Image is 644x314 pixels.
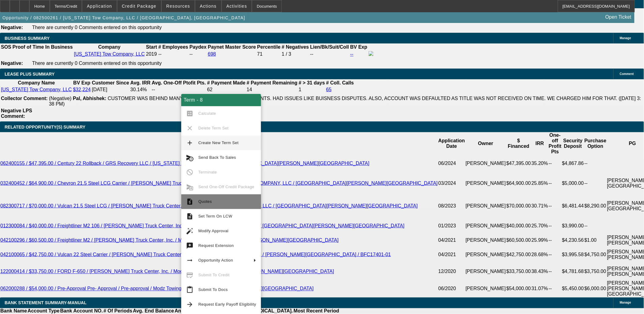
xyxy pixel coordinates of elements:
td: [PERSON_NAME] [465,195,506,217]
b: Lien/Bk/Suit/Coll [310,44,349,50]
td: $5,000.00 [562,172,584,195]
th: SOS [1,44,12,50]
td: 28.68% [531,246,548,263]
td: 30.71% [531,195,548,217]
span: Opportunity Action [198,258,233,263]
td: 04/2021 [438,246,465,263]
th: IRR [531,132,548,155]
b: # Negatives [282,44,309,50]
th: Proof of Time In Business [12,44,73,50]
b: Customer Since [92,80,129,85]
mat-icon: cancel_schedule_send [186,154,193,161]
b: Start [146,44,157,50]
b: # Coll. Calls [326,80,354,85]
b: Avg. IRR [130,80,150,85]
td: 38.43% [531,263,548,280]
td: [PERSON_NAME] [465,280,506,297]
b: # Employees [158,44,188,50]
td: $54,000.00 [506,280,531,297]
span: There are currently 0 Comments entered on this opportunity [32,25,162,30]
td: 08/2023 [438,195,465,217]
img: facebook-icon.png [369,51,374,56]
mat-icon: try [186,242,193,249]
td: 04/2021 [438,234,465,246]
th: $ Financed [506,132,531,155]
span: Request Early Payoff Eligibility [198,302,256,307]
span: Application [87,4,112,9]
b: Paydex [190,44,207,50]
span: Opportunity / 082500261 / [US_STATE] Tow Company, LLC / [GEOGRAPHIC_DATA], [GEOGRAPHIC_DATA] [2,15,245,20]
td: $64,900.00 [506,172,531,195]
td: [PERSON_NAME] [465,263,506,280]
mat-icon: add [186,139,193,147]
span: Modify Approval [198,229,229,233]
mat-icon: arrow_right_alt [186,257,193,264]
span: LEASE PLUS SUMMARY [5,72,55,77]
b: Company [98,44,120,50]
td: 25.70% [531,217,548,234]
mat-icon: arrow_forward [186,301,193,308]
span: Activities [226,4,247,9]
td: [PERSON_NAME] [465,172,506,195]
b: Negative: [1,25,23,30]
td: $5,450.00 [562,280,584,297]
a: 042100065 / $42,750.00 / Vulcan 22 Steel Carrier / [PERSON_NAME] Truck Center, Inc. / Modz Towing... [0,252,391,257]
a: $32,224 [73,87,91,92]
button: Credit Package [117,0,161,12]
a: 062000288 / $54,000.00 / Pre-Approval Pre- Approval / Pre-approval / Modz Towing & Recovery LLC /... [0,286,314,291]
td: $3,990.00 [562,217,584,234]
span: CUSTOMER WAS BEHIND MANY TIMES INITIALLY ON THE PAYMENTS. HAD ISSUES LIKE BUISNESS DISPUTES. ALSO... [49,96,641,107]
td: $6,481.44 [562,195,584,217]
span: Quotes [198,199,212,204]
td: 25.99% [531,234,548,246]
td: 03/2024 [438,172,465,195]
td: $4,867.86 [562,155,584,172]
span: Manage [620,301,631,305]
td: -- [548,280,562,297]
b: # Payment Remaining [247,80,297,85]
span: There are currently 0 Comments entered on this opportunity [32,61,162,66]
td: $4,230.56 [562,234,584,246]
th: Security Deposit [562,132,584,155]
span: Manage [620,36,631,40]
span: (Negative) [49,96,72,101]
button: Resources [162,0,195,12]
th: Owner [465,132,506,155]
td: $40,000.00 [506,217,531,234]
span: RELATED OPPORTUNITY(S) SUMMARY [5,125,85,129]
b: Avg. One-Off Ptofit Pts. [152,80,206,85]
b: Negative LPS Comment: [1,108,32,119]
td: [PERSON_NAME] [465,246,506,263]
button: Actions [195,0,221,12]
a: -- [350,51,354,57]
td: -- [310,51,349,58]
th: Purchase Option [584,132,607,155]
td: 1 [298,87,325,93]
td: 25.85% [531,172,548,195]
a: [US_STATE] Tow Company, LLC [74,51,145,57]
div: Term - 8 [181,94,261,106]
td: -- [584,172,607,195]
span: Actions [200,4,217,9]
td: -- [584,155,607,172]
b: BV Exp [350,44,367,50]
td: $1.00 [584,234,607,246]
a: [US_STATE] Tow Company, LLC [1,87,72,92]
td: -- [548,246,562,263]
a: 032400452 / $64,900.00 / Chevron 21.5 Steel LCG Carrier / [PERSON_NAME] Truck Center, Inc. / [US_... [0,181,438,186]
td: 06/2020 [438,280,465,297]
a: 012300084 / $40,000.00 / Freightliner M2 106 / [PERSON_NAME] Truck Center, Inc. / [US_STATE] Tow ... [0,223,405,228]
td: [PERSON_NAME] [465,155,506,172]
span: Comment [620,72,634,76]
b: Paynet Master Score [208,44,256,50]
td: $47,395.00 [506,155,531,172]
mat-icon: request_quote [186,198,193,205]
span: Send Back To Sales [198,155,236,160]
td: 62 [207,87,246,93]
b: Collector Comment: [1,96,48,101]
b: BV Exp [73,80,90,85]
a: 698 [208,51,216,57]
span: Resources [166,4,190,9]
td: 2019 [146,51,157,58]
span: Request Extension [198,243,234,248]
